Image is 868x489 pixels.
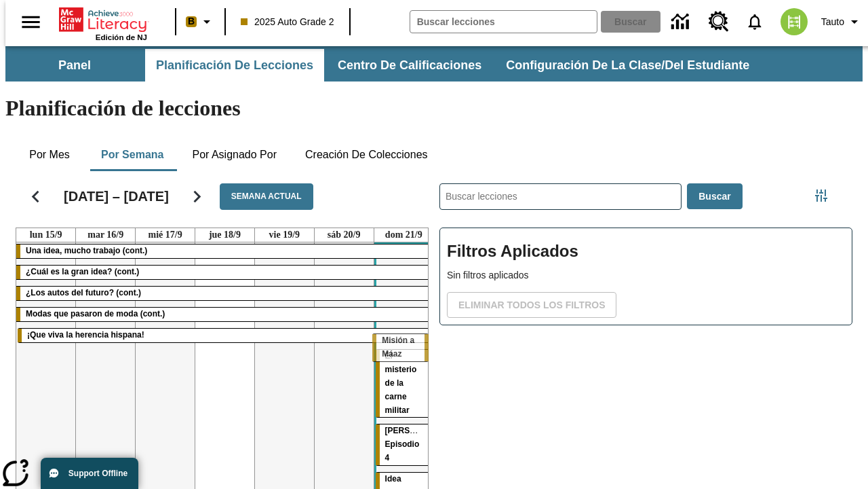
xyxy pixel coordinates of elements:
button: Por asignado por [181,139,288,171]
button: Seguir [180,179,214,214]
a: 19 de septiembre de 2025 [267,228,303,242]
span: Centro de calificaciones [338,58,481,73]
span: B [188,13,195,30]
button: Boost El color de la clase es anaranjado claro. Cambiar el color de la clase. [180,10,220,34]
input: Buscar lecciones [440,184,681,209]
button: Por semana [90,139,174,171]
span: Edición de NJ [96,33,147,41]
div: Subbarra de navegación [5,49,762,81]
div: Portada [59,5,147,41]
span: Panel [58,58,91,73]
span: Configuración de la clase/del estudiante [506,58,749,73]
h2: [DATE] – [DATE] [64,188,169,204]
a: 16 de septiembre de 2025 [85,228,126,242]
div: Una idea, mucho trabajo (cont.) [16,244,433,258]
a: 15 de septiembre de 2025 [27,228,65,242]
h2: Filtros Aplicados [447,235,845,268]
button: Menú lateral de filtros [808,182,835,209]
button: Por mes [16,139,83,171]
button: Creación de colecciones [294,139,439,171]
span: ¡Que viva la herencia hispana! [27,330,144,340]
a: 18 de septiembre de 2025 [206,228,243,242]
div: Elena Menope: Episodio 4 [376,424,432,465]
button: Abrir el menú lateral [11,2,51,42]
span: El misterio de la carne militar [385,351,417,415]
button: Semana actual [220,183,313,210]
button: Escoja un nuevo avatar [772,4,816,39]
a: 20 de septiembre de 2025 [325,228,363,242]
button: Perfil/Configuración [816,10,868,34]
span: ¿Los autos del futuro? (cont.) [26,288,141,297]
div: Modas que pasaron de moda (cont.) [16,308,433,321]
div: El misterio de la carne militar [376,350,432,418]
div: Subbarra de navegación [5,46,863,81]
button: Centro de calificaciones [327,49,492,81]
input: Buscar campo [410,11,597,33]
button: Support Offline [41,458,138,489]
a: 21 de septiembre de 2025 [382,228,425,242]
a: Notificaciones [737,4,772,39]
button: Panel [7,49,142,81]
span: Planificación de lecciones [156,58,313,73]
a: Centro de información [663,3,701,41]
button: Regresar [18,179,53,214]
h1: Planificación de lecciones [5,96,863,121]
img: avatar image [781,8,808,35]
span: Modas que pasaron de moda (cont.) [26,309,165,319]
span: Support Offline [68,469,127,478]
button: Planificación de lecciones [145,49,324,81]
button: Buscar [687,183,742,210]
div: ¡Que viva la herencia hispana! [18,329,432,342]
a: Centro de recursos, Se abrirá en una pestaña nueva. [701,3,737,40]
div: ¿Cuál es la gran idea? (cont.) [16,266,433,279]
div: ¿Los autos del futuro? (cont.) [16,287,433,300]
span: 2025 Auto Grade 2 [241,15,334,29]
span: ¿Cuál es la gran idea? (cont.) [26,267,139,276]
div: Filtros Aplicados [439,228,852,325]
span: Una idea, mucho trabajo (cont.) [26,246,147,255]
a: 17 de septiembre de 2025 [146,228,185,242]
a: Portada [59,6,147,33]
span: Tauto [821,15,844,29]
span: Elena Menope: Episodio 4 [385,426,456,463]
button: Configuración de la clase/del estudiante [495,49,760,81]
p: Sin filtros aplicados [447,268,845,283]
